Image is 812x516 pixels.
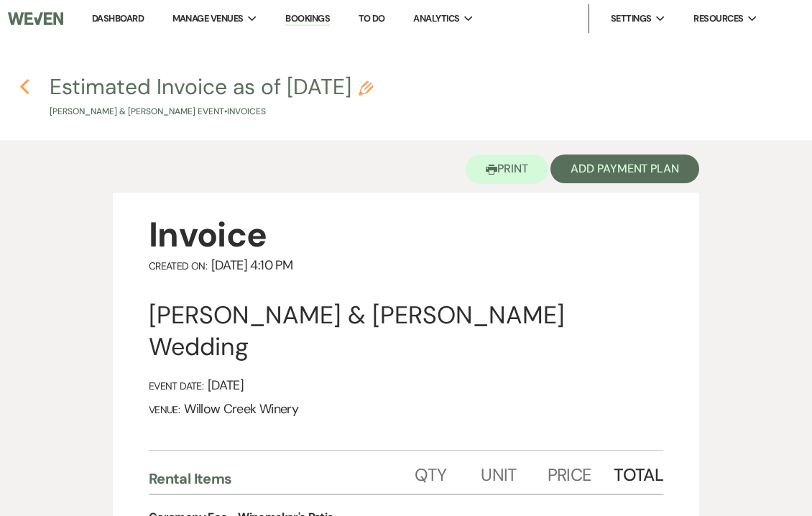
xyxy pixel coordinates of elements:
[149,257,663,274] div: [DATE] 4:10 PM
[50,105,373,119] p: [PERSON_NAME] & [PERSON_NAME] Event • Invoices
[413,11,459,26] span: Analytics
[285,12,330,26] a: Bookings
[611,11,652,26] span: Settings
[50,76,373,119] button: Estimated Invoice as of [DATE][PERSON_NAME] & [PERSON_NAME] Event•Invoices
[693,11,743,26] span: Resources
[149,469,415,488] div: Rental Items
[149,213,663,257] div: Invoice
[466,155,548,184] button: Print
[149,300,663,363] div: [PERSON_NAME] & [PERSON_NAME] Wedding
[149,259,207,272] span: Created On:
[149,401,663,418] div: Willow Creek Winery
[149,377,663,394] div: [DATE]
[8,4,63,34] img: Weven Logo
[614,451,663,494] div: Total
[481,451,547,494] div: Unit
[548,451,614,494] div: Price
[149,403,180,416] span: Venue:
[149,379,203,392] span: Event Date:
[550,155,699,183] button: Add Payment Plan
[415,451,481,494] div: Qty
[92,12,144,24] a: Dashboard
[172,11,244,26] span: Manage Venues
[359,12,385,24] a: To Do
